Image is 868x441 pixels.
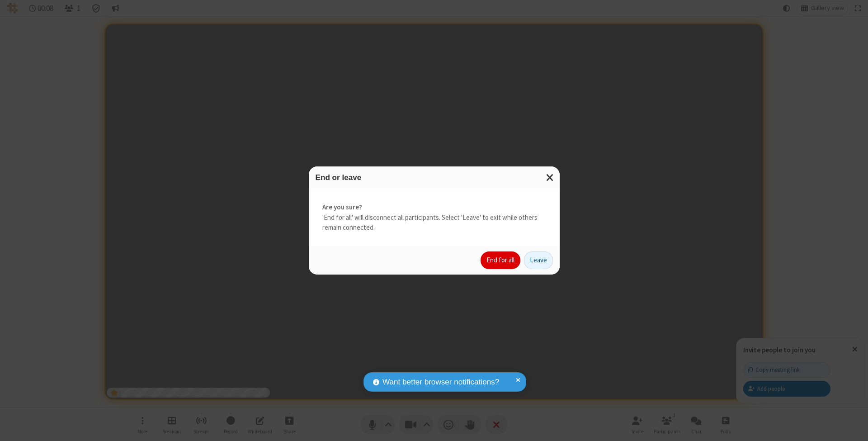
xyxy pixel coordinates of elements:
strong: Are you sure? [322,202,546,213]
div: 'End for all' will disconnect all participants. Select 'Leave' to exit while others remain connec... [309,189,560,247]
h3: End or leave [316,173,553,182]
button: Leave [524,251,553,270]
span: Want better browser notifications? [382,376,499,388]
button: Close modal [541,166,560,189]
button: End for all [481,251,520,270]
